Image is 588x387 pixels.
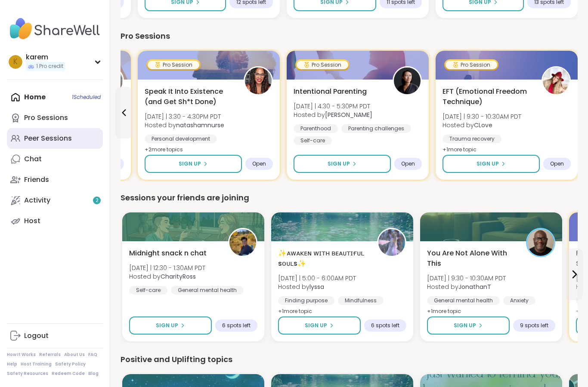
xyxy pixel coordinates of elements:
button: Sign Up [443,155,540,173]
span: [DATE] | 9:30 - 10:30AM PDT [443,112,521,121]
a: Host Training [21,361,52,367]
div: Trauma recovery [443,135,501,143]
div: Pro Session [446,61,497,69]
span: 9 spots left [520,322,548,329]
span: You Are Not Alone With This [427,248,517,269]
span: Hosted by [129,272,205,281]
span: 2 [96,197,99,204]
button: Sign Up [294,155,391,173]
div: Pro Sessions [121,30,578,42]
span: Sign Up [328,160,350,168]
a: Pro Sessions [7,107,103,128]
span: [DATE] | 3:30 - 4:30PM PDT [145,112,224,121]
div: Parenthood [294,124,338,133]
span: Hosted by [443,121,521,129]
span: [DATE] | 12:30 - 1:30AM PDT [129,264,205,272]
span: EFT (Emotional Freedom Technique) [443,86,532,107]
div: Positive and Uplifting topics [121,353,578,365]
span: 6 spots left [222,322,251,329]
span: k [13,56,18,68]
a: Activity2 [7,190,103,211]
a: Blog [88,371,99,377]
span: Speak It Into Existence (and Get Sh*t Done) [145,86,234,107]
a: Redeem Code [52,371,85,377]
span: Sign Up [179,160,201,168]
span: Hosted by [294,111,372,119]
span: [DATE] | 9:30 - 10:30AM PDT [427,274,506,283]
div: Finding purpose [278,296,334,305]
span: 1 Pro credit [36,63,63,70]
button: Sign Up [427,316,510,335]
img: CharityRoss [229,229,256,256]
img: Natasha [394,68,421,94]
span: Sign Up [156,322,178,329]
div: Personal development [145,135,217,143]
a: How It Works [7,352,36,358]
span: Open [252,160,266,167]
a: Host [7,211,103,231]
span: Sign Up [305,322,327,329]
button: Sign Up [129,316,212,335]
div: Pro Session [297,61,348,69]
img: natashamnurse [245,68,272,94]
a: Logout [7,326,103,346]
div: Sessions your friends are joining [121,192,578,204]
b: [PERSON_NAME] [325,111,372,119]
b: CLove [474,121,492,129]
span: Sign Up [454,322,476,329]
a: Referrals [39,352,61,358]
span: ✨ᴀᴡᴀᴋᴇɴ ᴡɪᴛʜ ʙᴇᴀᴜᴛɪғᴜʟ sᴏᴜʟs✨ [278,248,368,269]
img: lyssa [378,229,405,256]
span: Intentional Parenting [294,86,367,97]
div: Self-care [294,136,332,145]
b: JonathanT [458,283,491,291]
span: Open [401,160,415,167]
div: Host [24,216,40,226]
div: Activity [24,196,50,205]
div: Friends [24,175,49,184]
div: Logout [24,331,49,341]
a: Help [7,361,17,367]
a: Chat [7,149,103,169]
span: Open [550,160,564,167]
a: About Us [64,352,85,358]
span: Sign Up [477,160,499,168]
div: Mindfulness [338,296,384,305]
div: Peer Sessions [24,134,72,143]
span: [DATE] | 4:30 - 5:30PM PDT [294,102,372,111]
span: 6 spots left [371,322,399,329]
a: Friends [7,169,103,190]
span: Hosted by [145,121,224,129]
img: CLove [543,68,569,94]
div: Anxiety [503,296,535,305]
a: FAQ [88,352,97,358]
span: Hosted by [427,283,506,291]
span: [DATE] | 5:00 - 6:00AM PDT [278,274,356,283]
div: General mental health [171,286,244,295]
b: CharityRoss [161,272,196,281]
div: Chat [24,154,42,164]
img: ShareWell Nav Logo [7,14,103,44]
button: Sign Up [145,155,242,173]
div: General mental health [427,296,500,305]
b: natashamnurse [176,121,224,129]
img: JonathanT [527,229,554,256]
a: Safety Policy [55,361,86,367]
button: Sign Up [278,316,361,335]
span: Midnight snack n chat [129,248,207,258]
span: Hosted by [278,283,356,291]
a: Peer Sessions [7,128,103,149]
div: Pro Sessions [24,113,68,123]
div: Pro Session [148,61,199,69]
div: karem [26,52,65,62]
div: Parenting challenges [341,124,411,133]
b: lyssa [309,283,324,291]
a: Safety Resources [7,371,48,377]
div: Self-care [129,286,167,295]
